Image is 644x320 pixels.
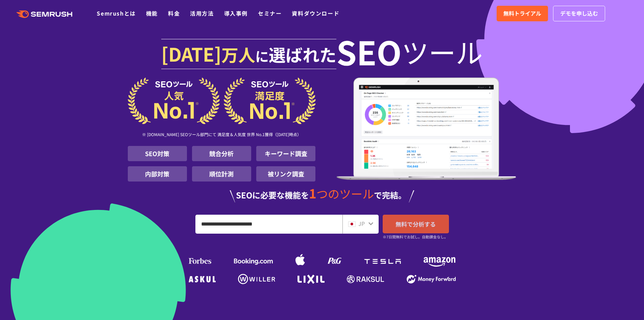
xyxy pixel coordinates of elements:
[374,189,406,201] span: で完結。
[161,40,221,67] span: [DATE]
[269,42,336,66] span: 選ばれた
[97,9,136,17] a: Semrushとは
[309,184,316,202] span: 1
[316,185,374,202] span: つのツール
[503,9,541,18] span: 無料トライアル
[196,215,342,233] input: URL、キーワードを入力してください
[497,6,548,21] a: 無料トライアル
[358,219,365,228] span: JP
[128,166,187,182] li: 内部対策
[292,9,339,17] a: 資料ダウンロード
[258,9,282,17] a: セミナー
[383,215,449,233] a: 無料で分析する
[168,9,180,17] a: 料金
[128,187,517,202] div: SEOに必要な機能を
[190,9,214,17] a: 活用方法
[402,38,483,65] span: ツール
[224,9,248,17] a: 導入事例
[256,146,315,161] li: キーワード調査
[256,166,315,182] li: 被リンク調査
[336,38,402,65] span: SEO
[146,9,158,17] a: 機能
[255,46,269,66] span: に
[192,146,251,161] li: 競合分析
[128,146,187,161] li: SEO対策
[553,6,605,21] a: デモを申し込む
[396,220,436,228] span: 無料で分析する
[221,42,255,66] span: 万人
[383,234,448,240] small: ※7日間無料でお試し。自動課金なし。
[128,124,316,146] div: ※ [DOMAIN_NAME] SEOツール部門にて 満足度＆人気度 世界 No.1獲得（[DATE]時点）
[560,9,598,18] span: デモを申し込む
[192,166,251,182] li: 順位計測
